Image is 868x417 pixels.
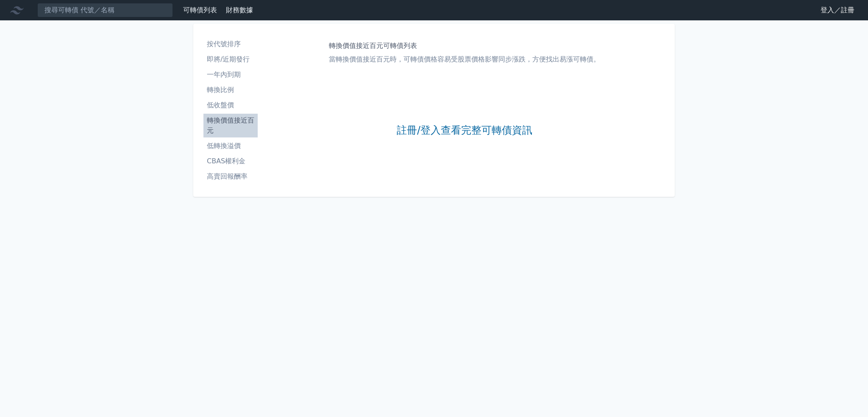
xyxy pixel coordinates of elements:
[203,171,258,182] li: 高賣回報酬率
[203,100,258,110] li: 低收盤價
[203,39,258,49] li: 按代號排序
[203,68,258,81] a: 一年內到期
[203,98,258,112] a: 低收盤價
[814,3,861,17] a: 登入／註冊
[203,54,258,64] li: 即將/近期發行
[203,85,258,95] li: 轉換比例
[329,41,600,51] h1: 轉換價值接近百元可轉債列表
[203,83,258,97] a: 轉換比例
[203,37,258,51] a: 按代號排序
[203,115,258,136] li: 轉換價值接近百元
[203,139,258,153] a: 低轉換溢價
[203,114,258,137] a: 轉換價值接近百元
[397,124,532,137] a: 註冊/登入查看完整可轉債資訊
[203,170,258,183] a: 高賣回報酬率
[203,53,258,66] a: 即將/近期發行
[203,154,258,168] a: CBAS權利金
[203,156,258,166] li: CBAS權利金
[183,6,217,14] a: 可轉債列表
[329,54,600,64] p: 當轉換價值接近百元時，可轉債價格容易受股票價格影響同步漲跌，方便找出易漲可轉債。
[37,3,173,17] input: 搜尋可轉債 代號／名稱
[203,141,258,151] li: 低轉換溢價
[226,6,253,14] a: 財務數據
[203,70,258,80] li: 一年內到期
